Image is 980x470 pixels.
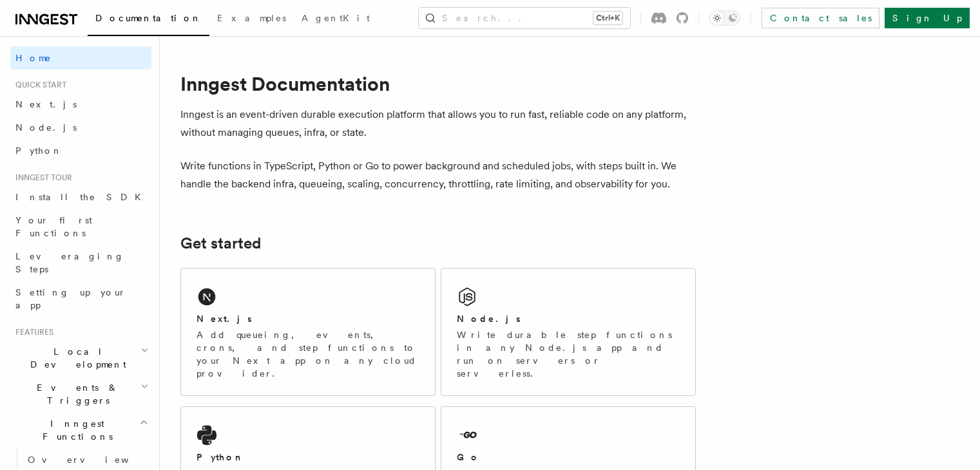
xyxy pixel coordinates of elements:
button: Events & Triggers [10,376,151,412]
span: Next.js [15,99,77,109]
h2: Node.js [457,312,521,325]
button: Toggle dark mode [709,10,740,26]
h2: Next.js [197,312,252,325]
a: Sign Up [885,8,970,28]
span: Python [15,146,62,156]
span: Inngest tour [10,173,72,183]
p: Write durable step functions in any Node.js app and run on servers or serverless. [457,328,680,380]
span: Node.js [15,122,77,133]
span: Leveraging Steps [15,251,124,274]
a: AgentKit [294,4,378,35]
a: Contact sales [762,8,879,28]
a: Get started [180,234,261,252]
a: Home [10,46,151,70]
h2: Python [197,451,244,464]
a: Your first Functions [10,209,151,245]
span: Documentation [95,13,202,23]
span: Overview [28,455,160,465]
button: Local Development [10,340,151,376]
span: Home [15,52,52,64]
h1: Inngest Documentation [180,72,696,95]
kbd: Ctrl+K [593,12,622,24]
button: Inngest Functions [10,412,151,448]
span: AgentKit [302,13,370,23]
a: Examples [209,4,294,35]
span: Your first Functions [15,215,92,238]
a: Node.js [10,116,151,139]
span: Inngest Functions [10,417,139,443]
h2: Go [457,451,480,464]
button: Search...Ctrl+K [419,8,630,28]
span: Features [10,327,53,337]
span: Quick start [10,80,66,90]
a: Install the SDK [10,185,151,209]
p: Inngest is an event-driven durable execution platform that allows you to run fast, reliable code ... [180,106,696,142]
span: Local Development [10,345,140,371]
a: Leveraging Steps [10,245,151,281]
a: Next.js [10,93,151,116]
span: Examples [217,13,286,23]
span: Events & Triggers [10,381,140,407]
span: Install the SDK [15,192,149,202]
p: Add queueing, events, crons, and step functions to your Next app on any cloud provider. [197,328,419,380]
p: Write functions in TypeScript, Python or Go to power background and scheduled jobs, with steps bu... [180,157,696,193]
a: Setting up your app [10,281,151,317]
span: Setting up your app [15,287,126,310]
a: Documentation [88,4,209,36]
a: Next.jsAdd queueing, events, crons, and step functions to your Next app on any cloud provider. [180,268,436,396]
a: Node.jsWrite durable step functions in any Node.js app and run on servers or serverless. [441,268,696,396]
a: Python [10,139,151,162]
